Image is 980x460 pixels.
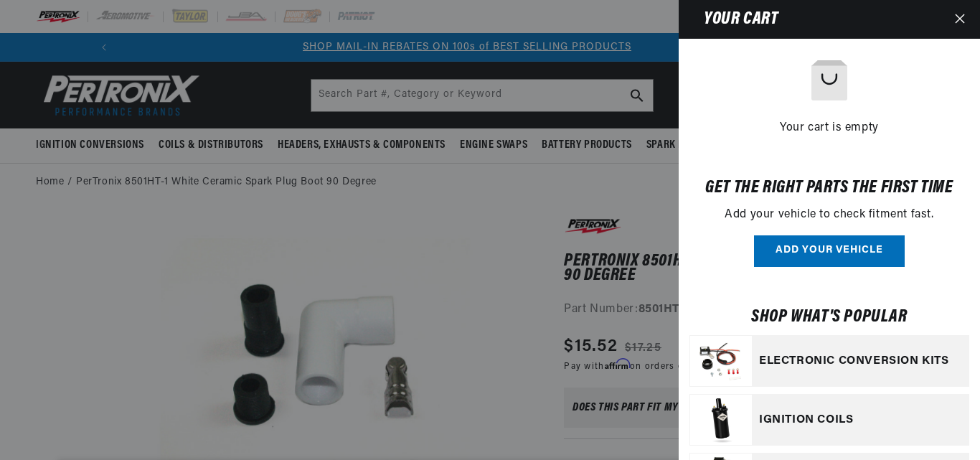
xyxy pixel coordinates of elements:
[689,181,969,195] h6: Get the right parts the first time
[754,235,905,268] button: Add your vehicle
[689,206,969,225] p: Add your vehicle to check fitment fast.
[689,12,778,27] h2: Your cart
[689,119,969,138] h2: Your cart is empty
[689,310,969,324] h6: Shop what's popular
